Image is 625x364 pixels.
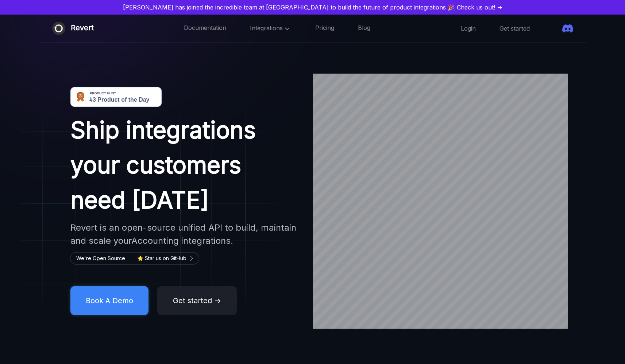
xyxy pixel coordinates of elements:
[184,24,226,33] a: Documentation
[71,22,94,35] div: Revert
[21,110,283,303] img: image
[250,24,292,32] span: Integrations
[461,24,476,32] a: Login
[358,24,370,33] a: Blog
[131,235,179,246] span: Accounting
[3,3,622,12] a: [PERSON_NAME] has joined the incredible team at [GEOGRAPHIC_DATA] to build the future of product ...
[70,221,300,247] h2: Revert is an open-source unified API to build, maintain and scale your integrations.
[137,254,192,263] a: ⭐ Star us on GitHub
[70,286,148,315] button: Book A Demo
[70,113,300,218] h1: Ship integrations your customers need [DATE]
[157,286,237,315] button: Get started →
[499,24,530,32] a: Get started
[70,87,162,107] img: Revert - Open-source unified API to build product integrations | Product Hunt
[52,22,65,35] img: Revert logo
[315,24,334,33] a: Pricing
